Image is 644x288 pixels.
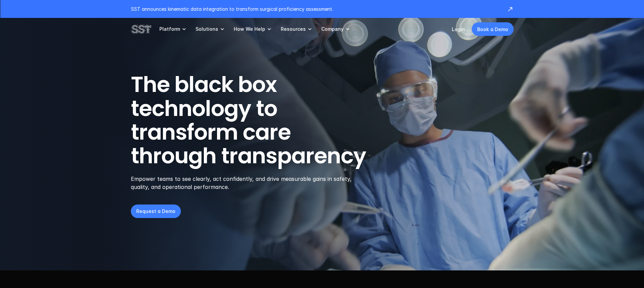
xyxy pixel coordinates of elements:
p: Company [321,26,343,32]
p: SST announces kinematic data integration to transform surgical proficiency assessment. [131,5,500,13]
a: Book a Demo [472,22,514,36]
p: Resources [281,26,306,32]
h1: The black box technology to transform care through transparency [131,73,399,168]
p: Request a Demo [136,208,175,215]
a: Platform [159,18,187,40]
a: Request a Demo [131,205,181,218]
p: Platform [159,26,180,32]
p: Book a Demo [477,26,508,33]
a: Login [452,26,465,32]
img: SST logo [131,23,151,35]
p: Empower teams to see clearly, act confidently, and drive measurable gains in safety, quality, and... [131,175,360,191]
p: How We Help [234,26,265,32]
p: Solutions [195,26,218,32]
